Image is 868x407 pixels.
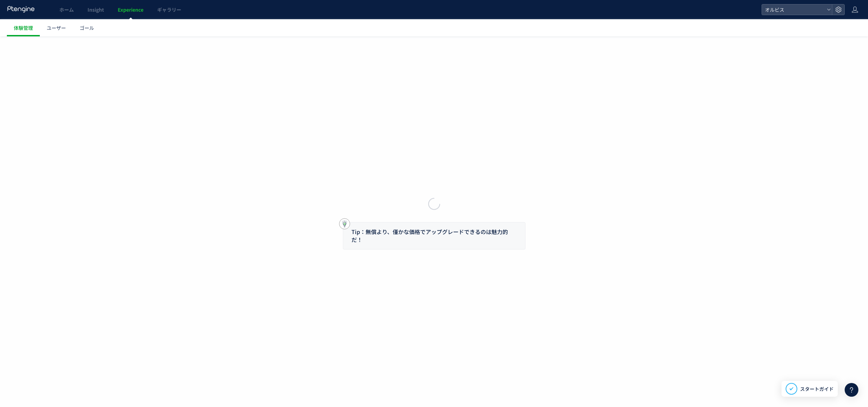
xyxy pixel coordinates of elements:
[80,24,94,31] span: ゴール
[800,385,834,393] span: スタートガイド
[118,6,143,13] span: Experience
[14,24,33,31] span: 体験管理
[47,24,66,31] span: ユーザー
[88,6,104,13] span: Insight
[351,228,508,244] span: Tip：無償より、僅かな価格でアップグレードできるのは魅力的だ！
[59,6,74,13] span: ホーム
[157,6,181,13] span: ギャラリー
[763,4,824,15] span: オルビス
